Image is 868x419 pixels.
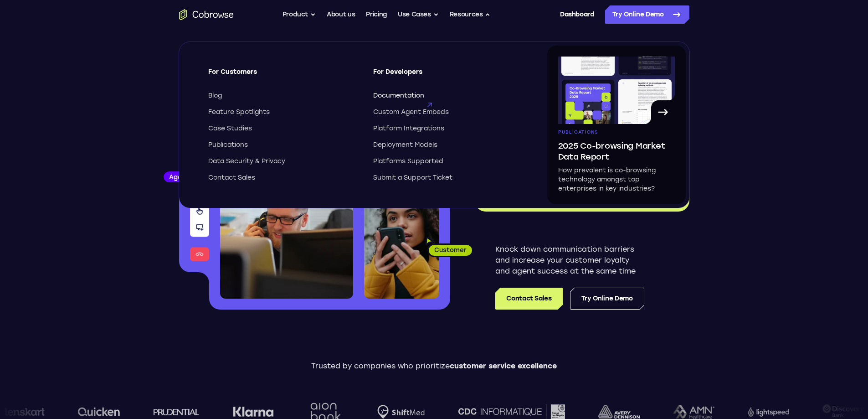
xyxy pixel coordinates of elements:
[373,124,522,133] a: Platform Integrations
[373,140,437,150] span: Deployment Models
[605,5,689,24] a: Try Online Demo
[373,124,444,133] span: Platform Integrations
[373,108,449,117] span: Custom Agent Embeds
[208,124,357,133] a: Case Studies
[208,91,222,100] span: Blog
[327,5,355,24] a: About us
[208,140,248,150] span: Publications
[558,57,675,124] img: A page from the browsing market ebook
[495,288,562,310] a: Contact Sales
[220,136,353,299] img: A customer support agent talking on the phone
[560,5,594,24] a: Dashboard
[373,157,443,166] span: Platforms Supported
[558,129,598,135] span: Publications
[208,157,285,166] span: Data Security & Privacy
[282,5,316,24] button: Product
[495,244,644,277] p: Knock down communication barriers and increase your customer loyalty and agent success at the sam...
[458,404,565,419] img: CDC Informatique
[208,173,255,182] span: Contact Sales
[179,9,234,20] a: Go to the home page
[366,5,387,24] a: Pricing
[208,67,357,84] span: For Customers
[208,173,357,182] a: Contact Sales
[450,5,491,24] button: Resources
[373,173,522,182] a: Submit a Support Ticket
[373,157,522,166] a: Platforms Supported
[558,166,675,193] p: How prevalent is co-browsing technology amongst top enterprises in key industries?
[153,408,199,415] img: prudential
[570,288,644,310] a: Try Online Demo
[364,191,439,299] img: A customer holding their phone
[373,140,522,150] a: Deployment Models
[377,405,424,419] img: Shiftmed
[208,91,357,100] a: Blog
[373,108,522,117] a: Custom Agent Embeds
[598,405,639,419] img: avery-dennison
[373,91,424,100] span: Documentation
[232,406,273,417] img: Klarna
[208,140,357,150] a: Publications
[208,157,357,166] a: Data Security & Privacy
[373,173,452,182] span: Submit a Support Ticket
[450,362,557,370] span: customer service excellence
[398,5,439,24] button: Use Cases
[558,140,675,162] span: 2025 Co-browsing Market Data Report
[208,124,252,133] span: Case Studies
[208,108,270,117] span: Feature Spotlights
[673,405,714,419] img: AMN Healthcare
[373,91,522,100] a: Documentation
[208,108,357,117] a: Feature Spotlights
[373,67,522,84] span: For Developers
